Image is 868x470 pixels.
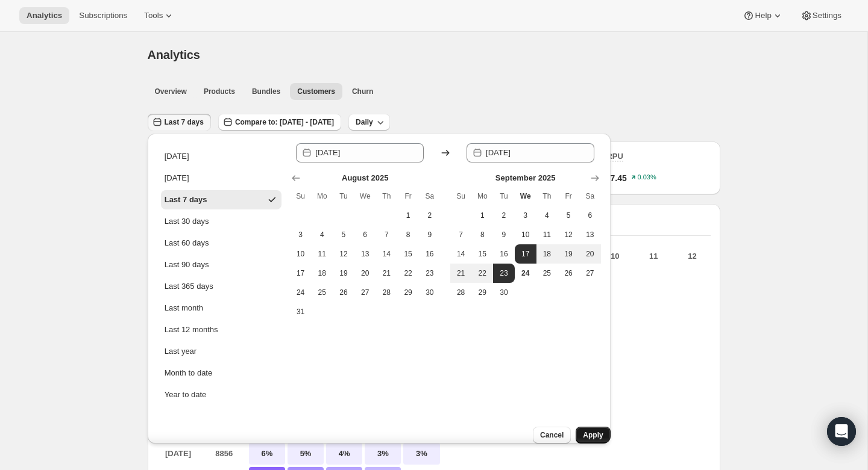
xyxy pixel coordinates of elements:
span: 26 [338,288,350,297]
button: Tuesday August 19 2025 [333,264,354,283]
span: Subscriptions [79,11,127,20]
button: Monday August 4 2025 [311,225,333,244]
button: Monday September 29 2025 [471,283,493,302]
span: 11 [316,249,328,259]
span: 15 [476,249,488,259]
div: Last 60 days [165,237,209,249]
th: Wednesday [515,187,536,206]
button: Tools [137,7,182,24]
span: 24 [520,268,532,278]
span: 2 [424,211,436,220]
th: Wednesday [354,187,376,206]
span: 22 [476,268,488,278]
div: Last month [165,302,203,314]
button: Friday September 19 2025 [558,244,579,264]
button: Wednesday August 20 2025 [354,264,376,283]
span: 27 [584,268,596,278]
button: Saturday August 2 2025 [419,206,441,225]
span: 17 [295,268,307,278]
span: 28 [381,288,393,297]
span: 10 [295,249,307,259]
span: 15 [402,249,414,259]
button: Tuesday September 9 2025 [493,225,515,244]
p: 11 [635,250,671,262]
span: Compare to: [DATE] - [DATE] [235,117,334,127]
button: Apply [576,427,610,444]
span: $67.45 [601,172,627,184]
span: 18 [316,268,328,278]
span: 16 [498,249,510,259]
button: Monday September 22 2025 [471,264,493,283]
span: 30 [498,288,510,297]
button: Friday August 22 2025 [397,264,419,283]
span: Th [541,191,553,201]
span: 2 [498,211,510,220]
span: 10 [520,230,532,240]
div: Open Intercom Messenger [827,417,856,446]
span: Bundles [252,87,280,96]
div: Last 12 months [165,324,218,336]
button: Monday August 25 2025 [311,283,333,302]
button: Settings [793,7,849,24]
button: Month to date [161,363,281,383]
span: We [520,191,532,201]
span: We [359,191,371,201]
span: Su [295,191,307,201]
div: [DATE] [165,150,189,162]
span: 23 [498,268,510,278]
span: 5 [562,211,574,220]
button: Friday August 8 2025 [397,225,419,244]
button: Thursday September 4 2025 [536,206,558,225]
th: Friday [558,187,579,206]
button: Show next month, October 2025 [587,170,603,187]
span: 4 [316,230,328,240]
button: Sunday September 21 2025 [450,264,472,283]
span: 27 [359,288,371,297]
button: End of range Tuesday September 23 2025 [493,264,515,283]
span: Sa [424,191,436,201]
span: 6 [584,211,596,220]
span: Products [204,87,235,96]
th: Monday [471,187,493,206]
span: Daily [356,117,373,127]
span: 16 [424,249,436,259]
span: 25 [541,268,553,278]
span: 19 [338,268,350,278]
span: 7 [455,230,467,240]
button: Tuesday September 16 2025 [493,244,515,264]
th: Sunday [450,187,472,206]
span: 11 [541,230,553,240]
span: 1 [402,211,414,220]
span: Overview [155,87,187,96]
th: Sunday [290,187,312,206]
p: 8856 [203,443,245,465]
p: 12 [674,250,710,262]
span: Mo [476,191,488,201]
button: Last 365 days [161,277,281,296]
button: Saturday August 16 2025 [419,244,441,264]
span: 4 [541,211,553,220]
button: Friday September 12 2025 [558,225,579,244]
button: Sunday August 3 2025 [290,225,312,244]
button: Sunday August 10 2025 [290,244,312,264]
th: Thursday [376,187,398,206]
th: Saturday [419,187,441,206]
th: Friday [397,187,419,206]
button: Last 12 months [161,320,281,339]
span: 17 [520,249,532,259]
div: Last 365 days [165,280,213,292]
span: Help [755,11,771,20]
span: 20 [584,249,596,259]
button: Friday August 15 2025 [397,244,419,264]
span: 14 [455,249,467,259]
span: Tools [144,11,163,20]
span: Sa [584,191,596,201]
th: Tuesday [493,187,515,206]
button: Sunday September 7 2025 [450,225,472,244]
button: Saturday August 9 2025 [419,225,441,244]
span: 12 [562,230,574,240]
span: 24 [295,288,307,297]
th: Monday [311,187,333,206]
button: Friday September 26 2025 [558,264,579,283]
span: Su [455,191,467,201]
